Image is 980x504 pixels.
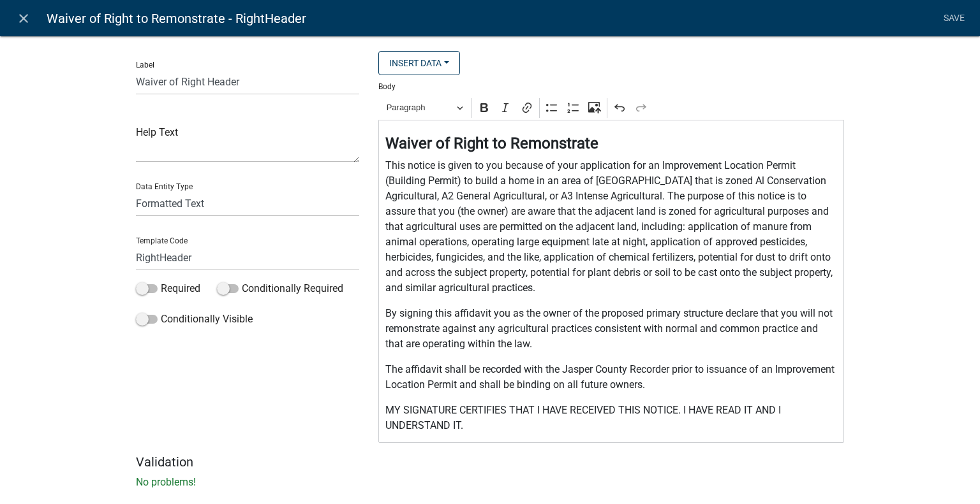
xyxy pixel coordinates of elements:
a: Save [938,6,970,31]
p: MY SIGNATURE CERTIFIES THAT I HAVE RECEIVED THIS NOTICE. I HAVE READ IT AND I UNDERSTAND IT. [385,403,838,433]
label: Required [136,281,200,296]
div: Editor toolbar [378,96,844,120]
span: Paragraph [387,100,453,115]
label: Body [378,83,396,90]
i: close [16,11,31,26]
p: No problems! [136,475,844,490]
h5: Validation [136,454,844,470]
p: The affidavit shall be recorded with the Jasper County Recorder prior to issuance of an Improveme... [385,362,838,392]
button: Insert Data [378,51,460,75]
strong: Waiver of Right to Remonstrate [385,134,598,152]
div: Editor editing area: main. Press Alt+0 for help. [378,120,844,443]
p: This notice is given to you because of your application for an Improvement Location Permit (Build... [385,158,838,296]
label: Conditionally Required [217,281,343,296]
label: Conditionally Visible [136,312,253,327]
button: Paragraph, Heading [381,98,469,118]
p: By signing this affidavit you as the owner of the proposed primary structure declare that you wil... [385,306,838,352]
span: Waiver of Right to Remonstrate - RightHeader [47,6,306,31]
